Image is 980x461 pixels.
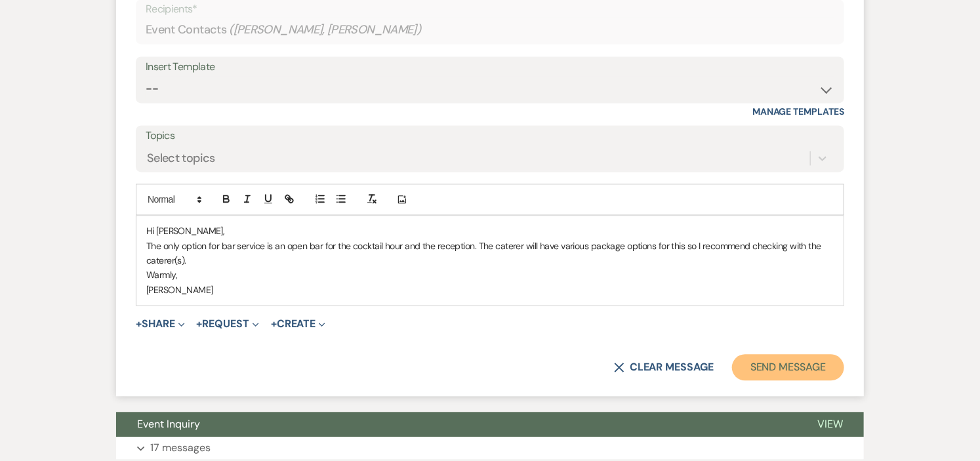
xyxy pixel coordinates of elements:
p: Warmly, [146,268,834,282]
span: ( [PERSON_NAME], [PERSON_NAME] ) [229,21,422,39]
button: Event Inquiry [116,412,796,437]
div: Select topics [147,150,215,167]
p: 17 messages [150,439,211,456]
span: + [271,319,277,329]
p: Hi [PERSON_NAME], [146,224,834,238]
a: Manage Templates [752,106,844,117]
span: + [197,319,203,329]
label: Topics [146,127,834,146]
button: View [796,412,864,437]
p: Recipients* [146,1,834,18]
div: Event Contacts [146,17,834,43]
p: [PERSON_NAME] [146,283,834,297]
button: Clear message [614,362,714,372]
button: Request [197,319,259,329]
span: View [817,417,843,431]
div: Insert Template [146,58,834,77]
p: The only option for bar service is an open bar for the cocktail hour and the reception. The cater... [146,239,834,268]
button: Send Message [732,354,844,380]
span: Event Inquiry [137,417,200,431]
button: 17 messages [116,437,864,459]
span: + [136,319,142,329]
button: Share [136,319,185,329]
button: Create [271,319,325,329]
